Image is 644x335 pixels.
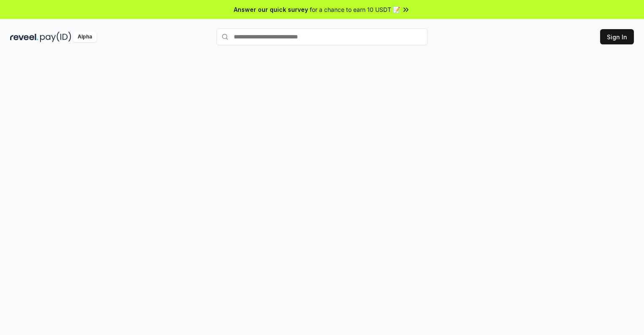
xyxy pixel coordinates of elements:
[40,32,71,42] img: pay_id
[73,32,97,42] div: Alpha
[10,32,38,42] img: reveel_dark
[310,5,400,14] span: for a chance to earn 10 USDT 📝
[234,5,308,14] span: Answer our quick survey
[600,29,634,44] button: Sign In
